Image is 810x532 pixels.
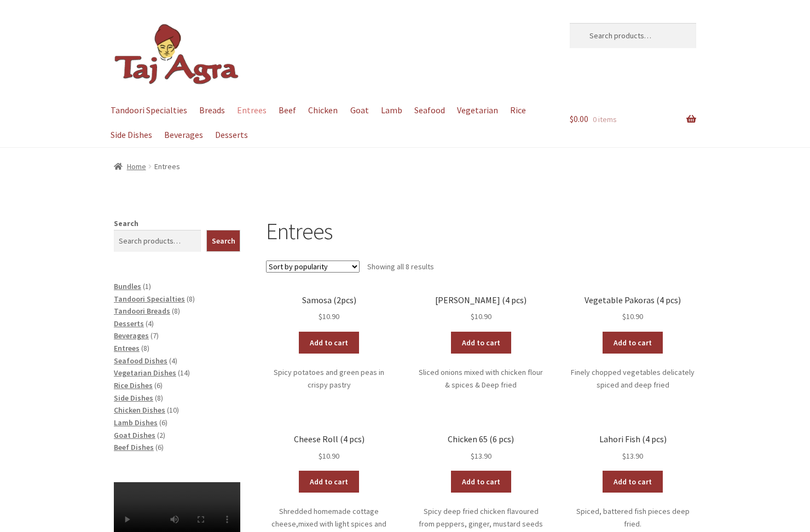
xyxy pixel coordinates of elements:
[570,98,696,141] a: $0.00 0 items
[174,306,178,316] span: 8
[171,356,175,366] span: 4
[159,123,208,147] a: Beverages
[452,98,504,123] a: Vegetarian
[570,295,696,305] h2: Vegetable Pakoras (4 pcs)
[114,281,141,291] a: Bundles
[570,434,696,444] h2: Lahori Fish (4 pcs)
[418,434,544,462] a: Chicken 65 (6 pcs) $13.90
[451,332,511,354] a: Add to cart: “Onion Bhaji (4 pcs)”
[570,505,696,530] p: Spiced, battered fish pieces deep fried.
[114,230,201,252] input: Search products…
[570,366,696,391] p: Finely chopped vegetables delicately spiced and deep fried
[570,295,696,323] a: Vegetable Pakoras (4 pcs) $10.90
[157,393,161,403] span: 8
[303,98,343,123] a: Chicken
[367,258,434,275] p: Showing all 8 results
[145,281,149,291] span: 1
[114,331,149,340] a: Beverages
[114,393,153,403] a: Side Dishes
[622,451,626,461] span: $
[274,98,302,123] a: Beef
[114,356,167,366] a: Seafood Dishes
[169,405,177,415] span: 10
[159,430,163,440] span: 2
[114,343,140,353] a: Entrees
[146,160,154,173] span: /
[603,471,663,493] a: Add to cart: “Lahori Fish (4 pcs)”
[570,113,588,124] span: 0.00
[266,434,392,444] h2: Cheese Roll (4 pcs)
[114,319,144,328] a: Desserts
[299,332,359,354] a: Add to cart: “Samosa (2pcs)”
[570,434,696,462] a: Lahori Fish (4 pcs) $13.90
[471,451,491,461] bdi: 13.90
[570,23,696,48] input: Search products…
[148,319,152,328] span: 4
[299,471,359,493] a: Add to cart: “Cheese Roll (4 pcs)”
[210,123,253,147] a: Desserts
[266,295,392,305] h2: Samosa (2pcs)
[114,294,185,304] a: Tandoori Specialties
[418,295,544,323] a: [PERSON_NAME] (4 pcs) $10.90
[471,311,475,321] span: $
[180,368,188,378] span: 14
[593,114,617,124] span: 0 items
[114,218,138,228] label: Search
[114,430,155,440] a: Goat Dishes
[266,434,392,462] a: Cheese Roll (4 pcs) $10.90
[471,451,475,461] span: $
[266,366,392,391] p: Spicy potatoes and green peas in crispy pastry
[418,434,544,444] h2: Chicken 65 (6 pcs)
[157,380,160,390] span: 6
[319,451,322,461] span: $
[114,368,176,378] span: Vegetarian Dishes
[206,230,241,252] button: Search
[153,331,157,340] span: 7
[622,451,643,461] bdi: 13.90
[114,418,158,427] a: Lamb Dishes
[451,471,511,493] a: Add to cart: “Chicken 65 (6 pcs)”
[319,311,339,321] bdi: 10.90
[114,306,170,316] a: Tandoori Breads
[375,98,407,123] a: Lamb
[105,98,192,123] a: Tandoori Specialties
[570,113,574,124] span: $
[409,98,450,123] a: Seafood
[114,98,544,147] nav: Primary Navigation
[114,380,153,390] a: Rice Dishes
[266,295,392,323] a: Samosa (2pcs) $10.90
[232,98,271,123] a: Entrees
[114,23,240,86] img: Dickson | Taj Agra Indian Restaurant
[603,332,663,354] a: Add to cart: “Vegetable Pakoras (4 pcs)”
[114,161,146,171] a: Home
[622,311,626,321] span: $
[143,343,147,353] span: 8
[266,261,360,273] select: Shop order
[105,123,157,147] a: Side Dishes
[114,405,165,415] a: Chicken Dishes
[345,98,374,123] a: Goat
[418,295,544,305] h2: [PERSON_NAME] (4 pcs)
[266,217,696,245] h1: Entrees
[189,294,193,304] span: 8
[161,418,165,427] span: 6
[114,160,696,173] nav: breadcrumbs
[158,442,161,452] span: 6
[471,311,491,321] bdi: 10.90
[319,451,339,461] bdi: 10.90
[319,311,322,321] span: $
[622,311,643,321] bdi: 10.90
[418,366,544,391] p: Sliced onions mixed with chicken flour & spices & Deep fried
